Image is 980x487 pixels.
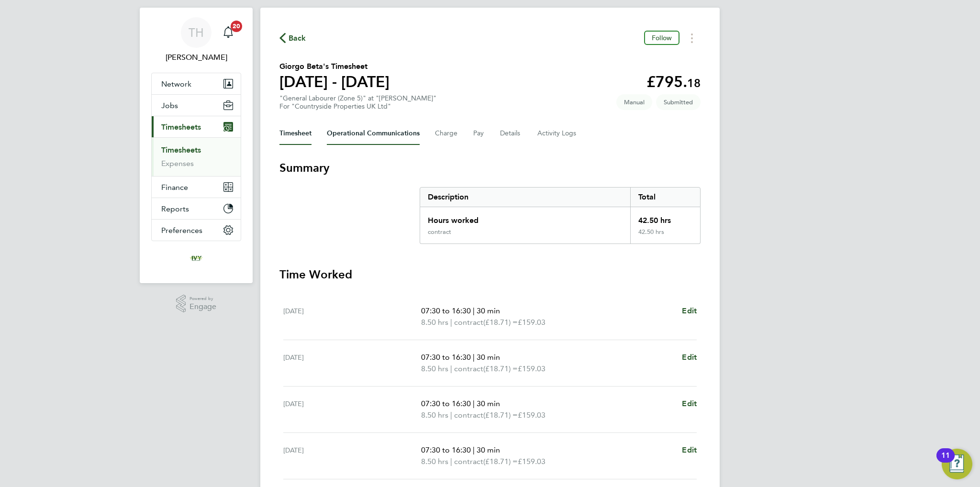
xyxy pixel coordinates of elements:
div: 42.50 hrs [630,207,700,228]
a: Edit [682,352,697,363]
div: [DATE] [283,444,421,467]
div: For "Countryside Properties UK Ltd" [279,102,436,111]
a: Expenses [161,159,194,168]
span: TH [189,26,204,39]
div: [DATE] [283,398,421,421]
span: (£18.71) = [483,457,518,466]
div: Timesheets [152,137,241,176]
span: Reports [161,204,189,213]
app-decimal: £795. [646,73,701,91]
div: [DATE] [283,305,421,328]
button: Charge [435,122,458,145]
span: 07:30 to 16:30 [421,399,471,408]
div: 11 [941,455,950,468]
span: | [450,364,452,373]
span: 07:30 to 16:30 [421,353,471,362]
span: | [473,399,475,408]
button: Finance [152,177,241,198]
span: 30 min [477,445,500,454]
span: Finance [161,183,188,192]
span: 07:30 to 16:30 [421,445,471,454]
div: contract [428,228,451,236]
span: | [473,353,475,362]
span: (£18.71) = [483,318,518,327]
button: Details [500,122,522,145]
span: (£18.71) = [483,364,518,373]
span: Back [289,33,306,44]
button: Operational Communications [327,122,420,145]
a: Edit [682,444,697,456]
a: Timesheets [161,145,201,155]
span: | [450,410,452,420]
a: TH[PERSON_NAME] [151,17,241,63]
span: (£18.71) = [483,410,518,420]
h2: Giorgo Beta's Timesheet [279,61,390,72]
div: 42.50 hrs [630,228,700,243]
span: Engage [189,303,216,311]
span: 8.50 hrs [421,318,448,327]
button: Preferences [152,220,241,241]
h3: Summary [279,160,701,176]
a: Powered byEngage [176,295,217,313]
span: Powered by [189,295,216,303]
span: £159.03 [518,318,546,327]
button: Follow [644,31,679,45]
button: Activity Logs [537,122,578,145]
span: 30 min [477,353,500,362]
span: 8.50 hrs [421,364,448,373]
span: contract [454,410,483,421]
span: £159.03 [518,457,546,466]
div: Summary [420,187,701,244]
span: 8.50 hrs [421,410,448,420]
a: Edit [682,398,697,410]
span: Follow [652,33,672,42]
span: | [473,306,475,315]
button: Timesheet [279,122,312,145]
button: Open Resource Center, 11 new notifications [942,449,972,479]
span: contract [454,317,483,328]
span: contract [454,456,483,467]
span: Edit [682,445,697,454]
div: "General Labourer (Zone 5)" at "[PERSON_NAME]" [279,94,436,111]
a: Edit [682,305,697,317]
span: Tom Harvey [151,52,241,63]
a: 20 [219,17,238,48]
button: Back [279,32,306,44]
button: Timesheets Menu [683,31,701,45]
span: Timesheets [161,122,201,132]
button: Pay [473,122,485,145]
span: Edit [682,306,697,315]
span: Edit [682,399,697,408]
div: Hours worked [420,207,630,228]
span: This timesheet is Submitted. [656,94,701,110]
span: 07:30 to 16:30 [421,306,471,315]
span: £159.03 [518,364,546,373]
span: | [450,457,452,466]
button: Jobs [152,95,241,116]
span: 20 [231,21,242,32]
span: 30 min [477,399,500,408]
div: Total [630,188,700,207]
span: This timesheet was manually created. [616,94,652,110]
div: [DATE] [283,352,421,375]
span: 18 [687,76,701,90]
button: Timesheets [152,116,241,137]
span: Network [161,79,191,89]
span: | [473,445,475,454]
img: ivyresourcegroup-logo-retina.png [189,251,204,266]
span: Jobs [161,101,178,110]
span: | [450,318,452,327]
span: 8.50 hrs [421,457,448,466]
span: Preferences [161,226,202,235]
span: £159.03 [518,410,546,420]
nav: Main navigation [140,8,253,283]
button: Reports [152,198,241,219]
h1: [DATE] - [DATE] [279,72,390,91]
span: Edit [682,353,697,362]
span: contract [454,363,483,375]
span: 30 min [477,306,500,315]
button: Network [152,73,241,94]
h3: Time Worked [279,267,701,282]
a: Go to home page [151,251,241,266]
div: Description [420,188,630,207]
